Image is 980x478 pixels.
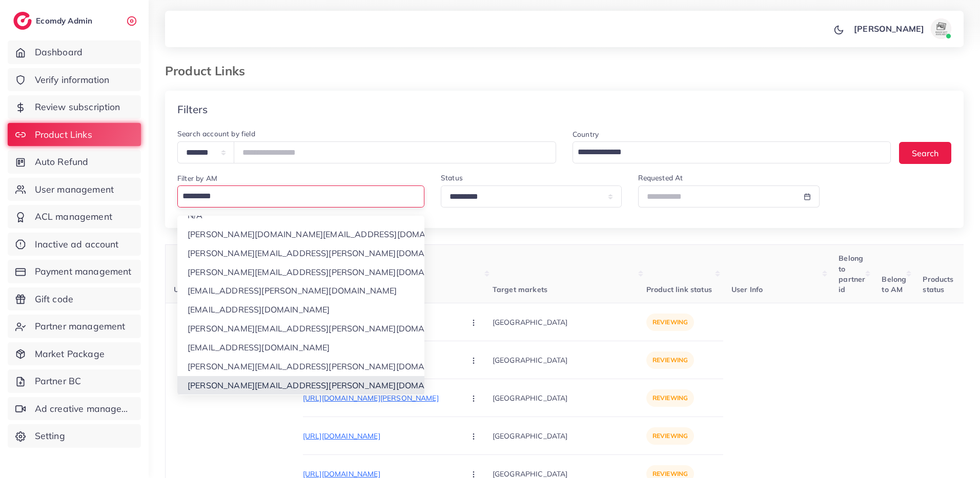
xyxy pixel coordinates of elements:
[8,150,141,174] a: Auto Refund
[165,64,253,78] h3: Product Links
[13,12,95,30] a: logoEcomdy Admin
[177,225,424,244] li: [PERSON_NAME][DOMAIN_NAME][EMAIL_ADDRESS][DOMAIN_NAME]
[177,244,424,263] li: [PERSON_NAME][EMAIL_ADDRESS][PERSON_NAME][DOMAIN_NAME]
[854,23,924,35] p: [PERSON_NAME]
[177,319,424,338] li: [PERSON_NAME][EMAIL_ADDRESS][PERSON_NAME][DOMAIN_NAME]
[177,281,424,300] li: [EMAIL_ADDRESS][PERSON_NAME][DOMAIN_NAME]
[441,173,463,183] label: Status
[35,320,126,333] span: Partner management
[177,129,255,139] label: Search account by field
[493,348,646,371] p: [GEOGRAPHIC_DATA]
[35,429,65,443] span: Setting
[35,375,81,388] span: Partner BC
[646,427,694,445] p: reviewing
[13,12,32,30] img: logo
[177,206,424,225] li: N/A
[36,16,95,26] h2: Ecomdy Admin
[303,392,457,404] p: [URL][DOMAIN_NAME][PERSON_NAME]
[35,183,114,196] span: User management
[493,285,547,294] span: Target markets
[646,314,694,331] p: reviewing
[35,155,89,169] span: Auto Refund
[8,315,141,338] a: Partner management
[899,142,951,164] button: Search
[8,369,141,393] a: Partner BC
[493,386,646,409] p: [GEOGRAPHIC_DATA]
[8,424,141,448] a: Setting
[574,143,877,161] input: Search for option
[848,18,955,39] a: [PERSON_NAME]avatar
[174,285,200,294] span: User ID
[177,103,208,116] h4: Filters
[8,342,141,366] a: Market Package
[8,40,141,64] a: Dashboard
[35,293,73,306] span: Gift code
[731,285,763,294] span: User Info
[923,275,953,294] span: Products status
[8,287,141,311] a: Gift code
[8,123,141,147] a: Product Links
[177,263,424,282] li: [PERSON_NAME][EMAIL_ADDRESS][PERSON_NAME][DOMAIN_NAME]
[8,233,141,256] a: Inactive ad account
[573,129,599,139] label: Country
[177,173,217,183] label: Filter by AM
[179,188,418,205] input: Search for option
[573,141,891,163] div: Search for option
[303,430,457,442] p: [URL][DOMAIN_NAME]
[8,95,141,119] a: Review subscription
[493,310,646,334] p: [GEOGRAPHIC_DATA]
[646,285,712,294] span: Product link status
[35,46,83,59] span: Dashboard
[8,397,141,421] a: Ad creative management
[35,73,110,87] span: Verify information
[931,18,951,39] img: avatar
[35,210,112,223] span: ACL management
[35,128,92,141] span: Product Links
[177,185,424,207] div: Search for option
[177,300,424,319] li: [EMAIL_ADDRESS][DOMAIN_NAME]
[839,254,865,294] span: Belong to partner id
[646,351,694,369] p: reviewing
[638,173,683,183] label: Requested At
[35,100,120,114] span: Review subscription
[8,178,141,201] a: User management
[8,260,141,283] a: Payment management
[177,357,424,376] li: [PERSON_NAME][EMAIL_ADDRESS][PERSON_NAME][DOMAIN_NAME]
[35,265,132,278] span: Payment management
[177,394,424,413] li: [PERSON_NAME][DOMAIN_NAME][EMAIL_ADDRESS][DOMAIN_NAME]
[35,347,105,361] span: Market Package
[177,338,424,357] li: [EMAIL_ADDRESS][DOMAIN_NAME]
[646,389,694,407] p: reviewing
[8,205,141,228] a: ACL management
[35,238,119,251] span: Inactive ad account
[35,402,133,415] span: Ad creative management
[882,275,906,294] span: Belong to AM
[177,376,424,395] li: [PERSON_NAME][EMAIL_ADDRESS][PERSON_NAME][DOMAIN_NAME]
[8,68,141,92] a: Verify information
[493,424,646,447] p: [GEOGRAPHIC_DATA]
